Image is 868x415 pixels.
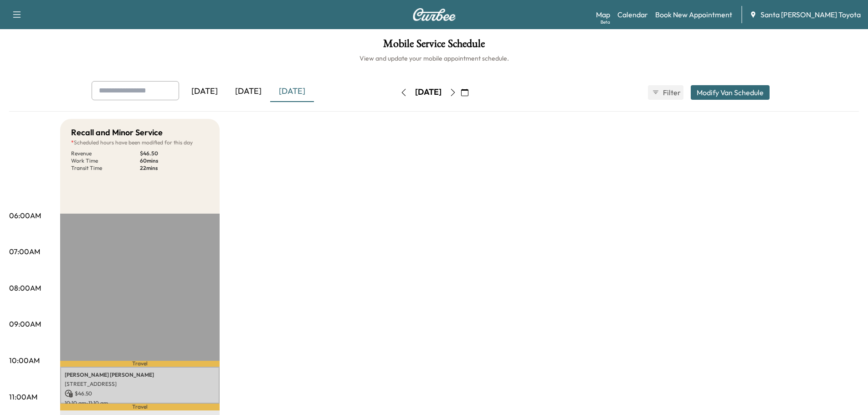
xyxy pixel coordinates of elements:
a: Book New Appointment [655,9,732,20]
a: MapBeta [596,9,610,20]
button: Filter [648,85,683,100]
p: Work Time [71,157,140,164]
h6: View and update your mobile appointment schedule. [9,54,859,63]
div: [DATE] [183,81,226,102]
p: $ 46.50 [140,150,209,157]
p: 07:00AM [9,246,40,257]
p: Transit Time [71,164,140,172]
p: 60 mins [140,157,209,164]
a: Calendar [617,9,648,20]
p: 09:00AM [9,318,41,329]
p: 08:00AM [9,282,41,293]
button: Modify Van Schedule [691,85,770,100]
p: Revenue [71,150,140,157]
h5: Recall and Minor Service [71,126,163,139]
p: [STREET_ADDRESS] [65,380,215,388]
div: [DATE] [415,87,442,98]
div: [DATE] [226,81,270,102]
span: Santa [PERSON_NAME] Toyota [760,9,861,20]
p: $ 46.50 [65,389,215,398]
h1: Mobile Service Schedule [9,38,859,54]
p: Travel [60,361,220,367]
div: Beta [601,19,610,26]
div: [DATE] [270,81,314,102]
span: Filter [663,87,679,98]
p: Scheduled hours have been modified for this day [71,139,209,146]
p: [PERSON_NAME] [PERSON_NAME] [65,371,215,379]
img: Curbee Logo [412,8,456,21]
p: 22 mins [140,164,209,172]
p: 06:00AM [9,210,41,221]
p: Travel [60,404,220,410]
p: 10:10 am - 11:10 am [65,400,215,407]
p: 11:00AM [9,391,37,402]
p: 10:00AM [9,355,40,366]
